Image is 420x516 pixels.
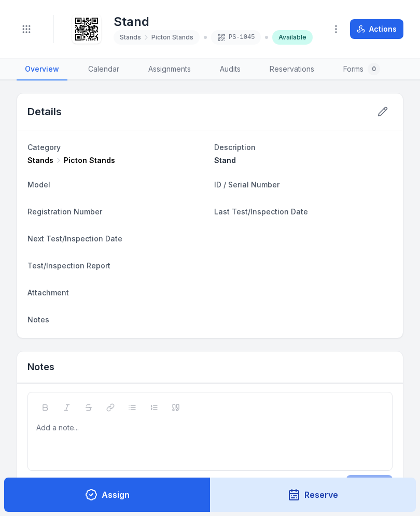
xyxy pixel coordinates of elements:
a: Overview [17,59,67,80]
a: Audits [212,59,249,80]
div: Available [272,30,313,45]
span: ID / Serial Number [214,180,279,189]
h1: Stand [114,13,313,30]
button: Reserve [210,478,416,512]
div: 0 [368,63,380,75]
span: Picton Stands [64,155,115,166]
span: Test/Inspection Report [27,261,110,270]
button: Actions [350,19,403,39]
a: Assignments [140,59,199,80]
span: Stand [214,156,236,165]
button: Toggle navigation [17,19,36,39]
span: Stands [27,155,53,166]
span: Picton Stands [151,33,193,42]
a: Forms0 [335,59,388,80]
a: Reservations [261,59,323,80]
a: Calendar [80,59,128,80]
span: Notes [27,315,49,324]
span: Category [27,143,61,152]
h3: Notes [27,360,54,374]
button: Assign [4,478,211,512]
span: Last Test/Inspection Date [214,207,308,216]
span: Registration Number [27,207,102,216]
h2: Details [27,104,62,119]
span: Attachment [27,288,69,297]
div: PS-1045 [211,30,261,45]
span: Next Test/Inspection Date [27,234,122,243]
span: Stands [120,33,141,42]
span: Description [214,143,256,152]
span: Model [27,180,50,189]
